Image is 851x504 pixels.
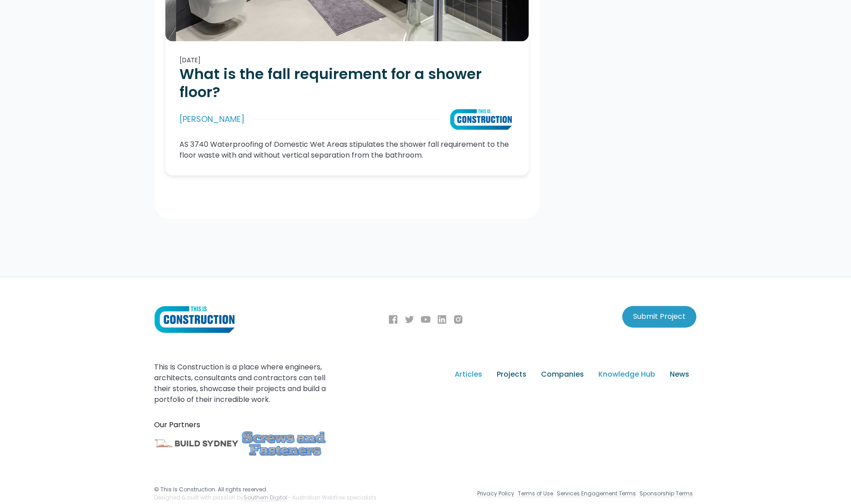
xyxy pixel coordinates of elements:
[622,306,696,328] a: Submit Project
[155,362,328,406] div: This Is Construction is a place where engineers, architects, consultants and contractors can tell...
[640,490,693,498] a: Sponsorship Terms
[180,112,245,127] div: [PERSON_NAME]
[490,362,534,387] a: Projects
[633,312,686,322] div: Submit Project
[165,42,529,176] a: [DATE]What is the fall requirement for a shower floor?[PERSON_NAME]What is the fall requirement f...
[455,369,483,380] div: Articles
[155,420,328,431] div: Our Partners
[448,107,514,132] img: What is the fall requirement for a shower floor?
[518,490,554,498] a: Terms of Use
[663,362,697,387] a: News
[534,362,592,387] a: Companies
[478,490,515,498] a: Privacy Policy
[592,362,663,387] a: Knowledge Hub
[180,140,514,161] p: AS 3740 Waterproofing of Domestic Wet Areas stipulates the shower fall requirement to the floor w...
[599,369,656,380] div: Knowledge Hub
[448,362,490,387] a: Articles
[670,369,690,380] div: News
[155,494,377,502] div: Designed & built with passion by - Australian Webflow specialists
[557,490,636,498] a: Services Engagement Terms
[244,494,288,502] a: Southern Digital
[541,369,584,380] div: Companies
[155,486,377,494] div: © This Is Construction. All rights reserved.
[180,56,514,65] div: [DATE]
[180,65,514,102] h2: What is the fall requirement for a shower floor?
[155,306,235,333] img: This Is Construction Logo
[497,369,527,380] div: Projects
